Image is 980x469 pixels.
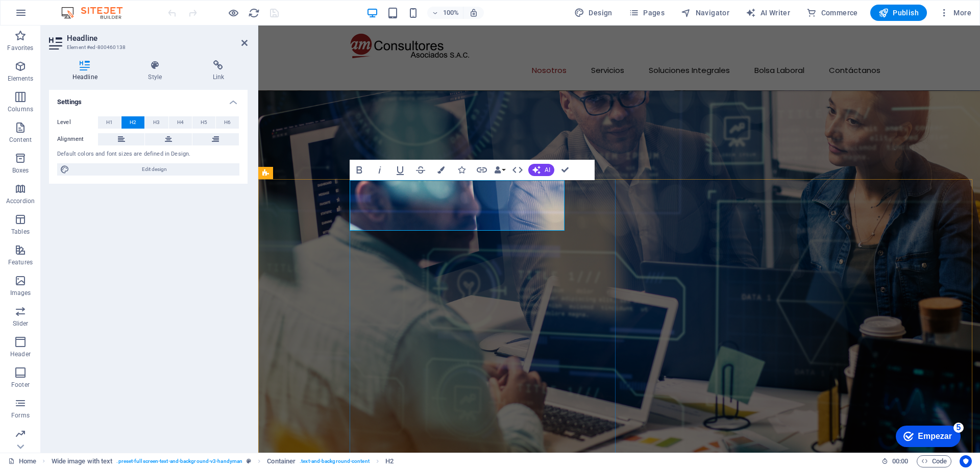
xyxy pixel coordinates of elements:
[870,5,927,21] button: Publish
[960,455,972,467] button: Usercentrics
[145,116,168,129] button: H3
[49,60,125,82] h4: Headline
[13,319,29,328] p: Slider
[677,5,733,21] button: Navigator
[742,5,794,21] button: AI Writer
[629,8,665,18] span: Pages
[52,455,394,467] nav: breadcrumb
[11,411,30,419] p: Forms
[892,455,908,467] span: 00 00
[570,5,617,21] div: Design (Ctrl+Alt+Y)
[248,7,260,19] i: Reload page
[350,160,369,180] button: Bold (Ctrl+B)
[12,166,29,175] p: Boxes
[224,116,231,129] span: H6
[67,43,227,52] h3: Element #ed-800460138
[921,455,947,467] span: Code
[52,455,113,467] span: Click to select. Double-click to edit
[57,150,239,159] div: Default colors and font sizes are defined in Design.
[9,136,32,144] p: Content
[806,8,858,18] span: Commerce
[121,116,144,129] button: H2
[57,133,98,145] label: Alignment
[574,8,612,18] span: Design
[570,5,617,21] button: Design
[216,116,239,129] button: H6
[881,455,909,467] h6: Session time
[746,8,790,18] span: AI Writer
[443,7,459,19] h6: 100%
[72,163,236,176] span: Edit design
[939,8,971,18] span: More
[201,116,207,129] span: H5
[248,7,260,19] button: reload
[625,5,669,21] button: Pages
[59,7,135,19] img: Editor Logo
[98,116,121,129] button: H1
[67,34,248,43] h2: Headline
[10,350,31,358] p: Header
[192,116,215,129] button: H5
[493,160,507,180] button: Data Bindings
[935,5,975,21] button: More
[899,457,901,465] span: :
[49,90,248,108] h4: Settings
[189,60,248,82] h4: Link
[27,11,61,20] font: Empezar
[300,455,370,467] span: . text-and-background-content
[10,289,31,297] p: Images
[411,160,430,180] button: Strikethrough
[370,160,389,180] button: Italic (Ctrl+I)
[8,105,33,113] p: Columns
[169,116,192,129] button: H4
[452,160,471,180] button: Icons
[8,455,36,467] a: Click to cancel selection. Double-click to open Pages
[116,455,242,467] span: . preset-fullscreen-text-and-background-v3-handyman
[917,455,951,467] button: Code
[247,458,251,464] i: This element is a customizable preset
[878,8,919,18] span: Publish
[431,160,451,180] button: Colors
[8,75,34,83] p: Elements
[267,455,296,467] span: Click to select. Double-click to edit
[227,7,239,19] button: Click here to leave preview mode and continue editing
[57,163,239,176] button: Edit design
[390,160,410,180] button: Underline (Ctrl+U)
[545,167,550,173] span: AI
[472,160,492,180] button: Link
[11,228,30,236] p: Tables
[66,3,70,11] font: 5
[385,455,394,467] span: Click to select. Double-click to edit
[8,258,33,266] p: Features
[57,116,98,129] label: Level
[5,5,70,27] div: Empezar Quedan 5 elementos, 0 % completado
[555,160,575,180] button: Confirm (Ctrl+⏎)
[427,7,463,19] button: 100%
[177,116,184,129] span: H4
[11,381,30,389] p: Footer
[125,60,189,82] h4: Style
[469,8,478,17] i: On resize automatically adjust zoom level to fit chosen device.
[6,197,35,205] p: Accordion
[106,116,113,129] span: H1
[802,5,862,21] button: Commerce
[681,8,729,18] span: Navigator
[153,116,160,129] span: H3
[508,160,527,180] button: HTML
[7,44,33,52] p: Favorites
[130,116,136,129] span: H2
[528,164,554,176] button: AI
